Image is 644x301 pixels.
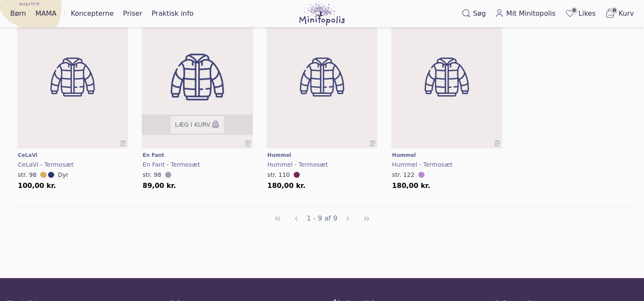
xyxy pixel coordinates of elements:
button: Dyr [58,170,69,179]
span: Hummel [392,152,416,158]
img: minitopolis-no-image-warm-clothing-placeholder [391,0,502,154]
a: Børn [7,7,29,20]
span: Læg i kurv [175,120,210,129]
img: minitopolis-no-image-warm-clothing-placeholder [266,0,378,154]
a: minitopolis-no-image-warm-clothing-placeholderminitopolis-no-image-warm-clothing-placeholder [266,0,378,148]
span: str. 122 [392,171,415,178]
span: Hummel [267,152,291,158]
button: 0Kurv [601,6,637,21]
a: Koncepterne [67,7,117,20]
span: str. 98 [18,171,37,178]
a: En Fant [143,152,252,159]
a: Hummel [267,152,377,159]
span: Søg [473,9,486,19]
span: En Fant [143,152,164,158]
span: str. 110 [267,171,290,178]
span: CeLaVi [18,152,37,158]
img: Minitopolis logo [299,2,345,26]
span: 1 - 9 af 9 [306,213,337,224]
span: 180,00 kr. [267,182,306,189]
a: Mit Minitopolis [492,7,559,20]
a: CeLaVi - Termosæt [18,160,127,169]
a: Hummel - Termosæt [392,160,501,169]
span: Likes [578,9,595,19]
a: Hummel - Termosæt [267,160,377,169]
span: Hummel - Termosæt [267,161,328,168]
span: 0 [571,7,578,14]
a: En Fant - Termosæt [143,160,252,169]
span: Mit Minitopolis [506,9,555,19]
img: minitopolis-no-image-warm-clothing-placeholder [17,0,128,154]
a: Priser [120,7,146,20]
span: 100,00 kr. [18,182,56,189]
a: CeLaVi [18,152,127,159]
a: Hummel [392,152,501,159]
span: Kurv [618,9,634,19]
a: Praktisk info [148,7,197,20]
span: Hummel - Termosæt [392,161,452,168]
button: Læg i kurv [171,116,224,133]
span: 89,00 kr. [143,182,176,189]
a: minitopolis-no-image-warm-clothing-placeholderminitopolis-no-image-warm-clothing-placeholderLæg i... [142,0,253,148]
span: 0 [611,7,618,14]
a: 0Likes [561,6,599,21]
a: MAMA [32,7,60,20]
a: minitopolis-no-image-warm-clothing-placeholderminitopolis-no-image-warm-clothing-placeholderNyhed [391,0,502,148]
a: minitopolis-no-image-warm-clothing-placeholderminitopolis-no-image-warm-clothing-placeholder [17,0,128,148]
span: CeLaVi - Termosæt [18,161,74,168]
span: 180,00 kr. [392,182,430,189]
button: Søg [458,7,489,20]
span: En Fant - Termosæt [143,161,200,168]
span: str. 98 [143,171,161,178]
